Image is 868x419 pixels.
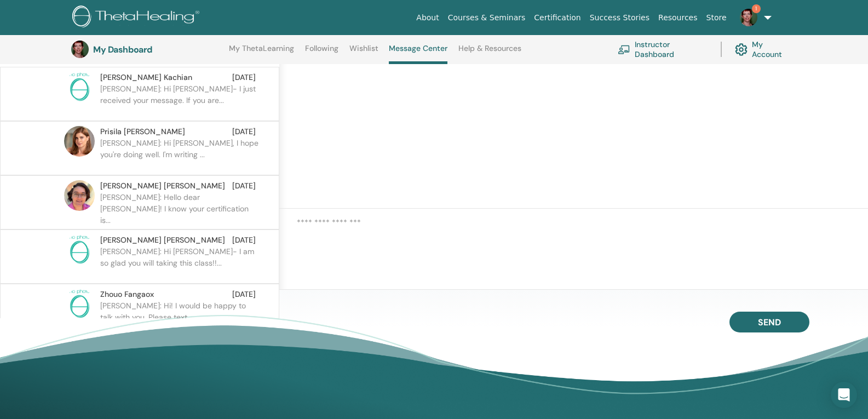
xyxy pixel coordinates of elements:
[412,8,443,28] a: About
[100,72,192,83] span: [PERSON_NAME] Kachian
[729,312,809,332] button: Send
[618,45,630,54] img: chalkboard-teacher.svg
[93,44,203,55] h3: My Dashboard
[64,180,95,211] img: default.jpg
[71,41,89,58] img: default.jpg
[232,126,256,137] span: [DATE]
[100,137,259,170] p: [PERSON_NAME]: Hi [PERSON_NAME], I hope you're doing well. I'm writing ...
[64,72,95,102] img: no-photo.png
[530,8,585,28] a: Certification
[232,234,256,246] span: [DATE]
[831,382,857,408] div: Open Intercom Messenger
[229,44,294,61] a: My ThetaLearning
[72,5,203,30] img: logo.png
[444,8,530,28] a: Courses & Seminars
[758,317,781,328] span: Send
[735,41,748,59] img: cog.svg
[389,44,447,64] a: Message Center
[64,234,95,265] img: no-photo.png
[458,44,521,61] a: Help & Resources
[305,44,338,61] a: Following
[618,37,708,61] a: Instructor Dashboard
[100,180,225,192] span: [PERSON_NAME] [PERSON_NAME]
[232,289,256,300] span: [DATE]
[100,234,225,246] span: [PERSON_NAME] [PERSON_NAME]
[702,8,731,28] a: Store
[232,72,256,83] span: [DATE]
[349,44,378,61] a: Wishlist
[100,83,259,116] p: [PERSON_NAME]: Hi [PERSON_NAME]- I just received your message. If you are...
[100,126,185,137] span: Prisila [PERSON_NAME]
[585,8,654,28] a: Success Stories
[735,37,793,61] a: My Account
[64,289,95,319] img: no-photo.png
[752,4,761,13] span: 1
[100,300,259,333] p: [PERSON_NAME]: Hi! I would be happy to talk with you. Please text...
[100,246,259,279] p: [PERSON_NAME]: Hi [PERSON_NAME]- I am so glad you will taking this class!!...
[64,126,95,157] img: default.jpg
[654,8,702,28] a: Resources
[100,289,154,300] span: Zhouo Fangaox
[100,192,259,225] p: [PERSON_NAME]: Hello dear [PERSON_NAME]! I know your certification is...
[232,180,256,192] span: [DATE]
[740,9,757,26] img: default.jpg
